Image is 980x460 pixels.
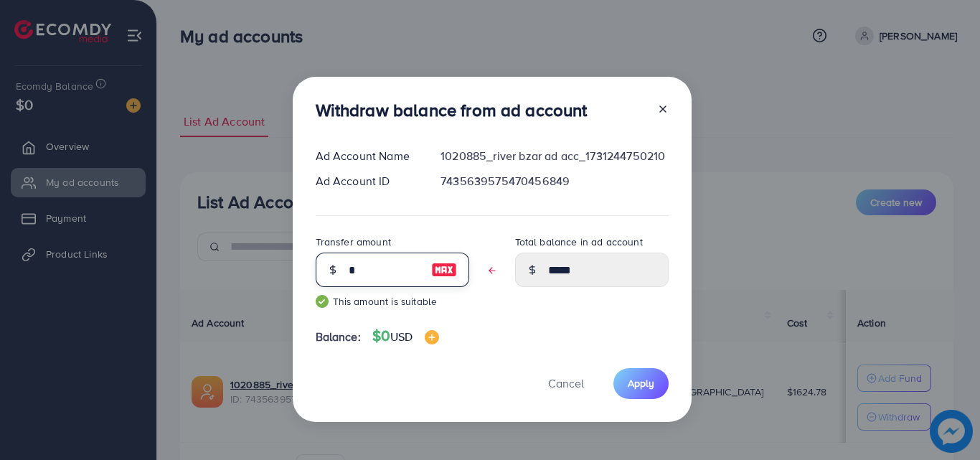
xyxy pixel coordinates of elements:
[425,330,439,344] img: image
[530,368,602,399] button: Cancel
[515,235,643,249] label: Total balance in ad account
[316,295,329,308] img: guide
[316,100,588,121] h3: Withdraw balance from ad account
[613,368,669,399] button: Apply
[316,329,361,345] span: Balance:
[304,173,430,189] div: Ad Account ID
[316,294,469,309] small: This amount is suitable
[429,173,679,189] div: 7435639575470456849
[548,375,584,391] span: Cancel
[316,235,391,249] label: Transfer amount
[628,376,654,390] span: Apply
[431,261,457,278] img: image
[372,327,439,345] h4: $0
[429,148,679,164] div: 1020885_river bzar ad acc_1731244750210
[390,329,413,344] span: USD
[304,148,430,164] div: Ad Account Name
